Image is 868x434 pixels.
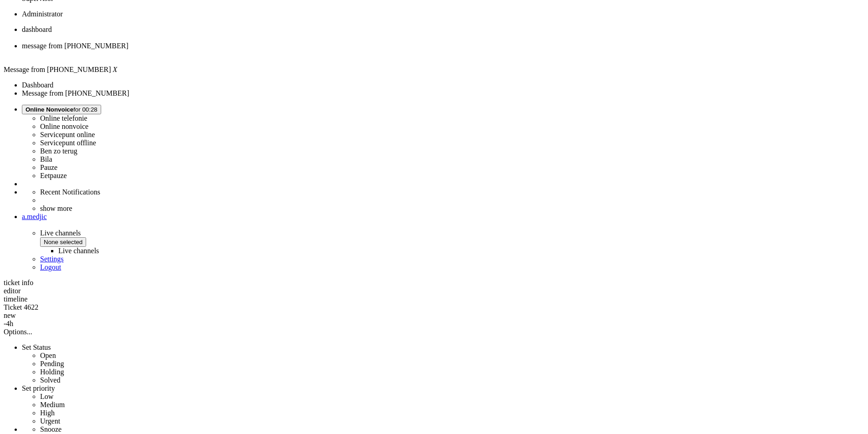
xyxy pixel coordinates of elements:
[40,417,60,425] span: Urgent
[40,204,72,212] a: show more
[40,147,77,155] label: Ben zo terug
[40,376,60,384] span: Solved
[40,229,864,255] span: Live channels
[40,376,864,384] li: Solved
[22,42,864,58] li: 4622
[26,106,73,113] span: Online Nonvoice
[40,401,65,408] span: Medium
[4,66,111,73] span: Message from [PHONE_NUMBER]
[22,10,864,18] li: Administrator
[4,4,133,54] body: Rich Text Area. Press ALT-0 for help.
[22,213,864,221] a: a.medjic
[40,409,55,417] span: High
[40,368,864,376] li: Holding
[26,106,98,113] span: for 00:28
[22,393,864,425] ul: Set priority
[44,239,82,245] span: None selected
[40,163,57,171] label: Pauze
[40,131,95,138] label: Servicepunt online
[22,34,864,42] div: Close tab
[40,409,864,417] li: High
[40,188,864,196] li: Recent Notifications
[22,50,864,58] div: Close tab
[40,237,86,247] button: None selected
[40,352,864,360] li: Open
[40,425,864,434] li: Snooze
[4,328,864,336] div: Options...
[22,384,55,392] span: Set priority
[40,360,64,368] span: Pending
[40,393,864,401] li: Low
[40,417,864,425] li: Urgent
[40,368,64,376] span: Holding
[40,425,62,433] span: Snooze
[22,384,864,425] li: Set priority
[4,279,864,287] div: ticket info
[22,26,52,33] span: dashboard
[22,42,128,50] span: message from [PHONE_NUMBER]
[40,352,56,359] span: Open
[40,401,864,409] li: Medium
[22,26,864,42] li: Dashboard
[4,303,864,311] div: Ticket 4622
[40,155,52,163] label: Bila
[4,311,864,320] div: new
[4,320,864,328] div: -4h
[40,360,864,368] li: Pending
[22,352,864,384] ul: Set Status
[40,114,87,122] label: Online telefonie
[40,139,96,147] label: Servicepunt offline
[4,287,864,295] div: editor
[58,247,99,255] label: Live channels
[40,263,61,271] a: Logout
[22,81,864,89] li: Dashboard
[40,393,53,400] span: Low
[40,255,64,263] a: Settings
[22,89,864,97] li: Message from [PHONE_NUMBER]
[40,123,88,130] label: Online nonvoice
[22,105,101,114] button: Online Nonvoicefor 00:28
[4,295,864,303] div: timeline
[22,343,864,384] li: Set Status
[40,172,67,179] label: Eetpauze
[22,105,864,180] li: Online Nonvoicefor 00:28 Online telefonieOnline nonvoiceServicepunt onlineServicepunt offlineBen ...
[113,66,118,73] i: X
[22,343,51,351] span: Set Status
